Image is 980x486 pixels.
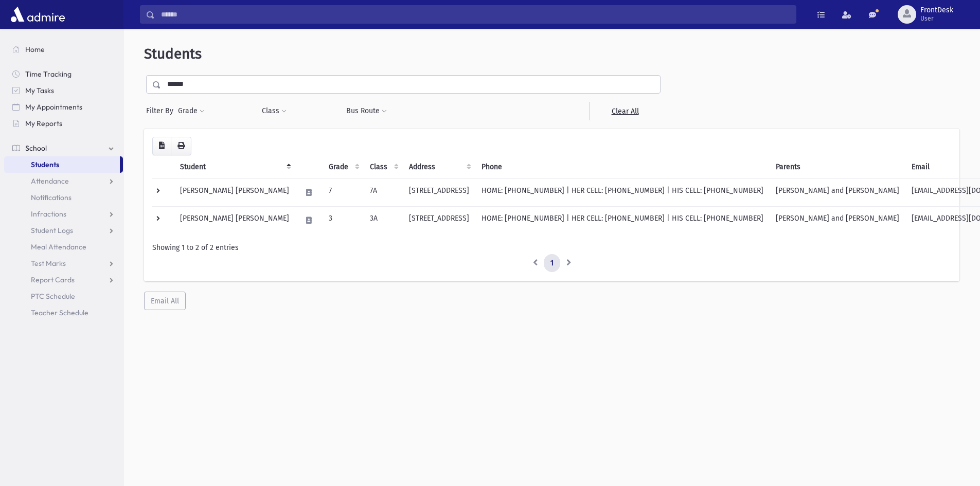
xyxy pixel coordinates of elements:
[323,178,364,206] td: 7
[364,155,403,179] th: Class: activate to sort column ascending
[25,119,62,128] span: My Reports
[4,189,123,206] a: Notifications
[25,102,82,112] span: My Appointments
[323,206,364,234] td: 3
[475,155,770,179] th: Phone
[31,160,59,169] span: Students
[4,222,123,239] a: Student Logs
[144,292,186,310] button: Email All
[31,259,66,268] span: Test Marks
[31,292,75,301] span: PTC Schedule
[171,137,191,155] button: Print
[31,209,66,219] span: Infractions
[4,173,123,189] a: Attendance
[920,14,953,23] span: User
[920,6,953,14] span: FrontDesk
[177,102,205,120] button: Grade
[152,137,171,155] button: CSV
[31,193,72,202] span: Notifications
[4,82,123,99] a: My Tasks
[4,66,123,82] a: Time Tracking
[4,272,123,288] a: Report Cards
[144,45,202,62] span: Students
[364,178,403,206] td: 7A
[475,206,770,234] td: HOME: [PHONE_NUMBER] | HER CELL: [PHONE_NUMBER] | HIS CELL: [PHONE_NUMBER]
[4,99,123,115] a: My Appointments
[31,242,86,251] span: Meal Attendance
[174,155,295,179] th: Student: activate to sort column descending
[25,45,45,54] span: Home
[4,41,123,58] a: Home
[770,178,905,206] td: [PERSON_NAME] and [PERSON_NAME]
[4,255,123,272] a: Test Marks
[155,5,796,24] input: Search
[403,155,475,179] th: Address: activate to sort column ascending
[770,155,905,179] th: Parents
[8,4,67,25] img: AdmirePro
[174,206,295,234] td: [PERSON_NAME] [PERSON_NAME]
[31,226,73,235] span: Student Logs
[4,115,123,132] a: My Reports
[4,288,123,304] a: PTC Schedule
[174,178,295,206] td: [PERSON_NAME] [PERSON_NAME]
[25,143,47,153] span: School
[475,178,770,206] td: HOME: [PHONE_NUMBER] | HER CELL: [PHONE_NUMBER] | HIS CELL: [PHONE_NUMBER]
[152,242,951,253] div: Showing 1 to 2 of 2 entries
[364,206,403,234] td: 3A
[4,239,123,255] a: Meal Attendance
[323,155,364,179] th: Grade: activate to sort column ascending
[589,102,661,120] a: Clear All
[31,176,69,186] span: Attendance
[4,156,120,173] a: Students
[31,308,88,317] span: Teacher Schedule
[770,206,905,234] td: [PERSON_NAME] and [PERSON_NAME]
[4,140,123,156] a: School
[403,206,475,234] td: [STREET_ADDRESS]
[4,304,123,321] a: Teacher Schedule
[544,254,560,273] a: 1
[25,69,72,79] span: Time Tracking
[403,178,475,206] td: [STREET_ADDRESS]
[4,206,123,222] a: Infractions
[25,86,54,95] span: My Tasks
[346,102,387,120] button: Bus Route
[31,275,75,284] span: Report Cards
[261,102,287,120] button: Class
[146,105,177,116] span: Filter By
